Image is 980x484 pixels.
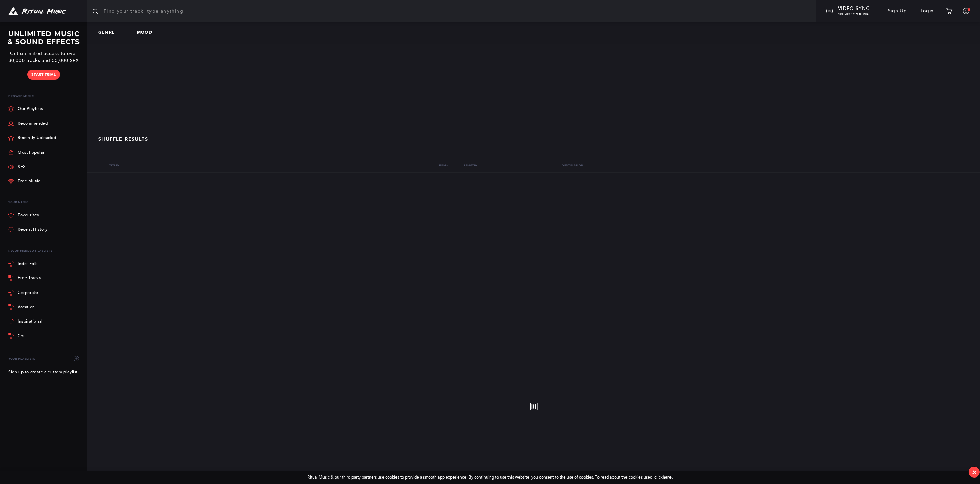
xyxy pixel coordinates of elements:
[8,271,82,285] a: Free Tracks
[838,12,869,15] span: YouTube / Vimeo URL
[307,475,673,480] div: Ritual Music & our third party partners use cookies to provide a smooth app experience. By contin...
[137,30,158,35] a: Mood
[18,262,38,266] div: Indie Folk
[464,163,478,167] a: Length
[27,70,60,80] a: Start Trial
[8,174,40,188] a: Free Music
[18,276,41,280] div: Free Tracks
[98,30,120,35] a: Genre
[8,285,82,300] a: Corporate
[838,5,870,11] span: Video Sync
[972,468,977,476] div: ×
[8,366,78,379] a: Sign up to create a custom playlist
[8,245,82,256] div: Recommended Playlists
[8,160,26,174] a: SFX
[8,329,82,343] a: Chill
[8,102,43,116] a: Our Playlists
[5,50,82,64] p: Get unlimited access to over 30,000 tracks and 55,000 SFX
[118,164,119,167] span: ▾
[476,164,477,167] span: ▾
[439,163,448,167] a: Bpm
[5,30,82,46] h3: UNLIMITED MUSIC & SOUND EFFECTS
[446,164,448,167] span: ▾
[8,257,82,271] a: Indie Folk
[914,1,941,20] a: Login
[8,208,39,223] a: Favourites
[8,223,47,237] a: Recent History
[8,300,82,314] a: Vacation
[18,319,43,324] div: Inspirational
[663,475,673,480] a: here.
[109,163,119,167] a: Title
[8,90,82,102] p: Browse Music
[18,291,38,295] div: Corporate
[8,352,82,366] div: Your Playlists
[8,7,66,15] img: Ritual Music
[881,1,914,20] a: Sign Up
[18,334,27,338] div: Chill
[484,164,661,167] p: Description
[8,145,44,159] a: Most Popular
[8,314,82,329] a: Inspirational
[18,305,35,309] div: Vacation
[8,131,56,145] a: Recently Uploaded
[8,197,82,208] p: Your Music
[98,136,148,142] span: Shuffle results
[8,116,48,130] a: Recommended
